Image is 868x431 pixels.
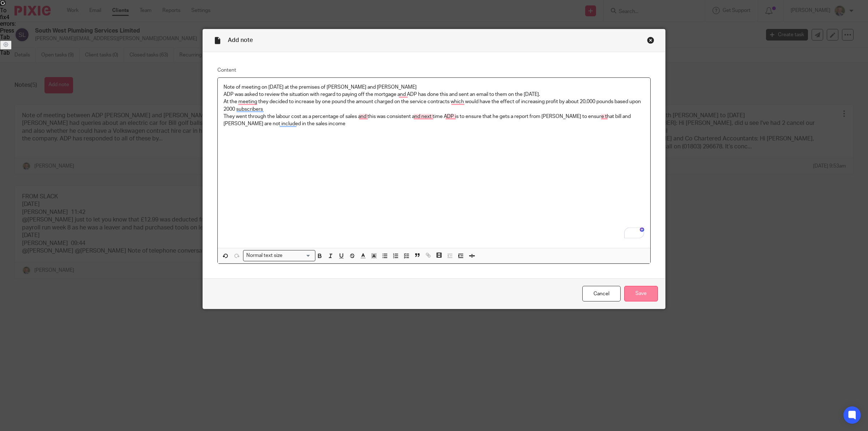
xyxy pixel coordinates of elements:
[624,286,658,301] input: Save
[224,98,644,113] p: At the meeting they decided to increase by one pound the amount charged on the service contracts ...
[218,78,650,248] div: To enrich screen reader interactions, please activate Accessibility in Grammarly extension settings
[224,84,644,91] p: Note of meeting on [DATE] at the premises of [PERSON_NAME] and [PERSON_NAME]
[285,252,311,259] input: Search for option
[224,113,644,128] p: They went through the labour cost as a percentage of sales and this was consistent and next time ...
[217,67,651,74] label: Content
[582,286,621,301] a: Cancel
[224,91,644,98] p: ADP was asked to review the situation with regard to paying off the mortgage and ADP has done thi...
[243,250,315,261] div: Search for option
[245,252,284,259] span: Normal text size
